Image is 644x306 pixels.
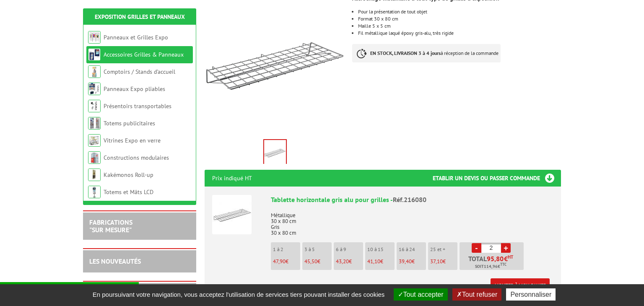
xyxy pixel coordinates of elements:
[88,65,101,78] img: Comptoirs / Stands d'accueil
[475,263,506,270] span: Soit €
[88,151,101,164] img: Constructions modulaires
[104,51,184,58] a: Accessoires Grilles & Panneaux
[304,246,332,252] p: 3 à 5
[88,291,389,298] span: En poursuivant votre navigation, vous acceptez l'utilisation de services tiers pouvant installer ...
[336,246,363,252] p: 6 à 9
[104,137,161,144] a: Vitrines Expo en verre
[88,31,101,44] img: Panneaux et Grilles Expo
[273,258,286,265] span: 47,90
[104,188,153,196] a: Totems et Mâts LCD
[487,255,504,262] span: 95,80
[89,218,132,234] a: FABRICATIONS"Sur Mesure"
[452,288,501,301] button: Tout refuser
[370,50,441,56] strong: EN STOCK, LIVRAISON 3 à 4 jours
[430,259,457,265] p: €
[399,246,426,252] p: 16 à 24
[367,259,395,265] p: €
[336,259,363,265] p: €
[104,154,169,161] a: Constructions modulaires
[104,102,171,110] a: Présentoirs transportables
[212,170,252,187] p: Prix indiqué HT
[393,195,426,204] span: Réf.216080
[88,186,101,198] img: Totems et Mâts LCD
[484,263,498,270] span: 114,96
[506,288,556,301] button: Personnaliser (fenêtre modale)
[104,85,165,93] a: Panneaux Expo pliables
[501,243,511,253] a: +
[504,255,508,262] span: €
[88,169,101,181] img: Kakémonos Roll-up
[304,258,317,265] span: 45,50
[394,288,448,301] button: Tout accepter
[88,117,101,130] img: Totems publicitaires
[358,16,561,21] li: Format 30 x 80 cm
[358,23,561,29] li: Maille 5 x 5 cm
[304,259,332,265] p: €
[88,134,101,147] img: Vitrines Expo en verre
[104,171,153,179] a: Kakémonos Roll-up
[273,259,300,265] p: €
[271,195,553,205] div: Tablette horizontale gris alu pour grilles -
[433,170,561,187] h3: Etablir un devis ou passer commande
[336,258,349,265] span: 43,20
[367,246,395,252] p: 10 à 15
[88,100,101,112] img: Présentoirs transportables
[88,48,101,61] img: Accessoires Grilles & Panneaux
[273,246,300,252] p: 1 à 2
[472,243,481,253] a: -
[399,259,426,265] p: €
[95,13,185,21] a: Exposition Grilles et Panneaux
[358,9,561,14] li: Pour la présentation de tout objet
[358,31,561,36] li: Fil métallique laqué époxy gris-alu, très rigide
[508,254,513,260] sup: HT
[271,207,553,236] p: Métallique 30 x 80 cm Gris 30 x 80 cm
[89,257,141,265] a: LES NOUVEAUTÉS
[88,83,101,95] img: Panneaux Expo pliables
[430,258,443,265] span: 37,10
[491,278,550,292] a: Ajouter à mon panier
[462,255,524,270] p: Total
[104,119,155,127] a: Totems publicitaires
[500,262,506,267] sup: TTC
[104,34,168,41] a: Panneaux et Grilles Expo
[399,258,412,265] span: 39,40
[264,140,286,166] img: grilles_exposition_216080.jpg
[367,258,380,265] span: 41,10
[352,44,501,62] p: à réception de la commande
[212,195,252,234] img: Tablette horizontale gris alu pour grilles
[104,68,175,75] a: Comptoirs / Stands d'accueil
[430,246,457,252] p: 25 et +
